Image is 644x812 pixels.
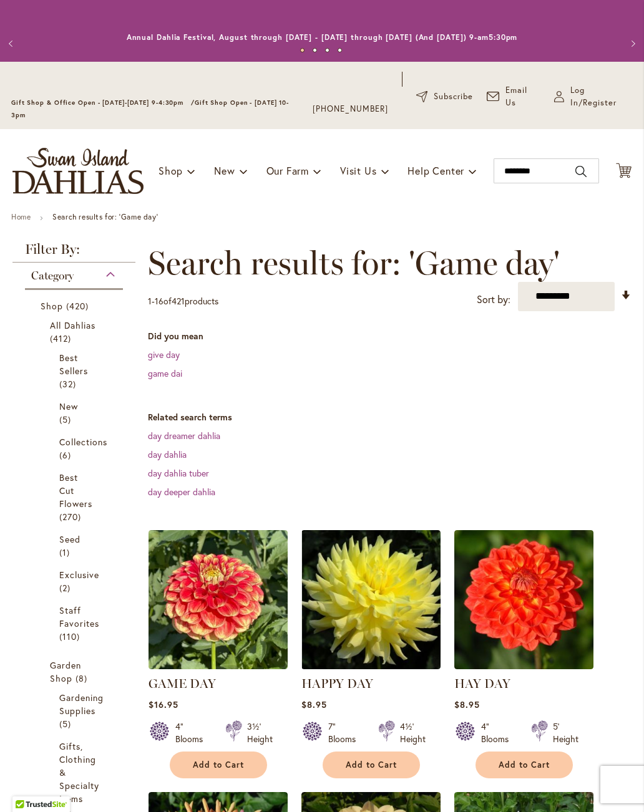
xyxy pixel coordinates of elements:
[193,760,244,770] span: Add to Cart
[477,288,510,311] label: Sort by:
[148,349,180,360] a: give day
[12,148,144,194] a: store logo
[148,486,215,498] a: day deeper dahlia
[570,84,633,109] span: Log In/Register
[59,717,74,730] span: 5
[301,698,327,710] span: $8.95
[11,99,195,107] span: Gift Shop & Office Open - [DATE]-[DATE] 9-4:30pm /
[59,569,99,581] span: Exclusive
[313,48,317,52] button: 2 of 4
[59,740,99,805] span: Gifts, Clothing & Specialty Items
[554,84,633,109] a: Log In/Register
[172,295,185,307] span: 421
[148,291,218,311] p: - of products
[416,90,473,103] a: Subscribe
[149,698,178,710] span: $16.95
[9,768,44,803] iframe: Launch Accessibility Center
[301,660,441,672] a: HAPPY DAY
[59,604,99,629] span: Staff Favorites
[301,676,373,691] a: HAPPY DAY
[454,530,593,669] img: HAY DAY
[50,332,74,345] span: 412
[59,581,74,594] span: 2
[59,604,92,643] a: Staff Favorites
[59,692,104,717] span: Gardening Supplies
[59,352,88,377] span: Best Sellers
[149,530,288,669] img: GAME DAY
[247,720,273,745] div: 3½' Height
[41,300,63,312] span: Shop
[59,377,79,390] span: 32
[553,720,578,745] div: 5' Height
[328,720,363,745] div: 7" Blooms
[400,720,426,745] div: 4½' Height
[214,164,235,177] span: New
[148,467,209,479] a: day dahlia tuber
[434,90,473,103] span: Subscribe
[59,533,80,545] span: Seed
[266,164,309,177] span: Our Farm
[170,752,267,778] button: Add to Cart
[31,269,74,283] span: Category
[149,660,288,672] a: GAME DAY
[59,351,92,390] a: Best Sellers
[59,471,92,510] span: Best Cut Flowers
[50,659,81,684] span: Garden Shop
[59,400,92,426] a: New
[149,676,216,691] a: GAME DAY
[50,319,96,331] span: All Dahlias
[407,164,464,177] span: Help Center
[301,530,441,669] img: HAPPY DAY
[323,752,420,778] button: Add to Cart
[59,510,84,523] span: 270
[59,471,92,523] a: Best Cut Flowers
[159,164,183,177] span: Shop
[59,630,83,643] span: 110
[59,568,92,594] a: Exclusive
[481,720,516,745] div: 4" Blooms
[148,330,632,342] dt: Did you mean
[300,48,305,52] button: 1 of 4
[148,411,632,423] dt: Related search terms
[59,436,108,448] span: Collections
[41,299,110,312] a: Shop
[619,31,644,56] button: Next
[59,448,74,462] span: 6
[11,212,31,221] a: Home
[454,676,510,691] a: HAY DAY
[50,659,101,685] a: Garden Shop
[325,48,329,52] button: 3 of 4
[52,212,158,221] strong: Search results for: 'Game day'
[340,164,376,177] span: Visit Us
[148,244,560,282] span: Search results for: 'Game day'
[476,752,573,778] button: Add to Cart
[148,295,152,307] span: 1
[148,448,187,460] a: day dahlia
[59,546,73,559] span: 1
[499,760,550,770] span: Add to Cart
[148,367,182,379] a: game dai
[59,413,74,426] span: 5
[59,400,78,412] span: New
[127,32,518,42] a: Annual Dahlia Festival, August through [DATE] - [DATE] through [DATE] (And [DATE]) 9-am5:30pm
[76,672,90,685] span: 8
[59,533,92,559] a: Seed
[487,84,540,109] a: Email Us
[59,691,92,730] a: Gardening Supplies
[50,319,101,345] a: All Dahlias
[454,660,593,672] a: HAY DAY
[12,243,135,263] strong: Filter By:
[66,299,92,312] span: 420
[505,84,540,109] span: Email Us
[59,435,92,462] a: Collections
[148,430,220,442] a: day dreamer dahlia
[175,720,210,745] div: 4" Blooms
[313,103,388,115] a: [PHONE_NUMBER]
[346,760,397,770] span: Add to Cart
[155,295,163,307] span: 16
[454,698,480,710] span: $8.95
[338,48,342,52] button: 4 of 4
